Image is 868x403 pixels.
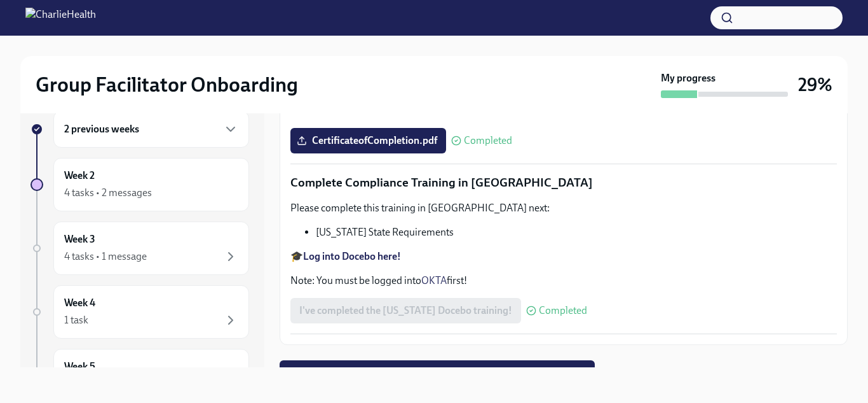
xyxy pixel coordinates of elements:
span: CertificateofCompletion.pdf [299,134,437,147]
label: CertificateofCompletion.pdf [290,128,446,153]
h6: Week 4 [64,296,95,310]
span: Completed [539,306,587,316]
h6: Week 2 [64,169,95,183]
h6: Week 3 [64,232,95,246]
a: Week 5 [31,349,249,402]
h2: Group Facilitator Onboarding [36,72,298,97]
div: 2 previous weeks [53,111,249,148]
h6: Week 5 [64,360,95,374]
div: 1 task [64,313,88,327]
span: Next task : Week Two: Get To Know Your Role (~4 hours to complete) [288,367,586,379]
p: Note: You must be logged into first! [290,274,837,288]
h6: 2 previous weeks [64,122,139,136]
strong: My progress [661,71,715,85]
a: Week 24 tasks • 2 messages [31,158,249,211]
a: Log into Docebo here! [303,250,401,262]
p: Please complete this training in [GEOGRAPHIC_DATA] next: [290,201,837,215]
p: 🎓 [290,250,837,264]
img: CharlieHealth [25,8,96,28]
a: OKTA [421,274,447,286]
a: Week 41 task [31,285,249,339]
div: 4 tasks • 1 message [64,250,147,264]
span: Completed [464,136,512,146]
button: Next task:Week Two: Get To Know Your Role (~4 hours to complete) [280,360,595,386]
li: [US_STATE] State Requirements [316,225,837,239]
h3: 29% [798,73,832,96]
a: Week 34 tasks • 1 message [31,222,249,275]
div: 4 tasks • 2 messages [64,186,152,200]
p: Complete Compliance Training in [GEOGRAPHIC_DATA] [290,174,837,191]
